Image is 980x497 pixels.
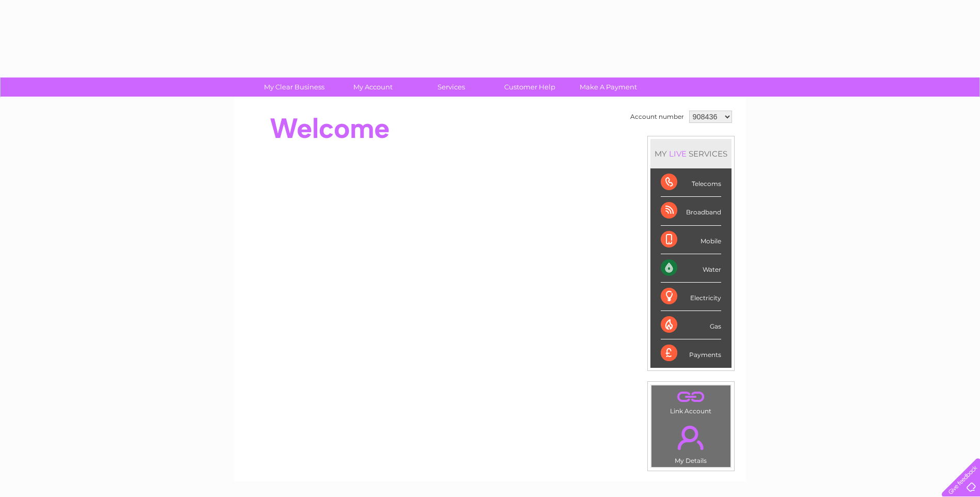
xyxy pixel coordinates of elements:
div: Water [661,254,721,283]
td: Link Account [651,385,731,417]
div: Telecoms [661,168,721,197]
a: Services [409,77,494,97]
a: . [654,420,728,456]
div: Mobile [661,226,721,254]
div: LIVE [667,149,689,159]
a: My Account [330,77,415,97]
div: Broadband [661,197,721,225]
a: Customer Help [487,77,572,97]
td: Account number [628,108,687,126]
a: Make A Payment [566,77,651,97]
a: . [654,388,728,406]
div: MY SERVICES [650,139,732,168]
div: Electricity [661,283,721,311]
div: Payments [661,339,721,367]
div: Gas [661,311,721,339]
td: My Details [651,417,731,468]
a: My Clear Business [252,77,337,97]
